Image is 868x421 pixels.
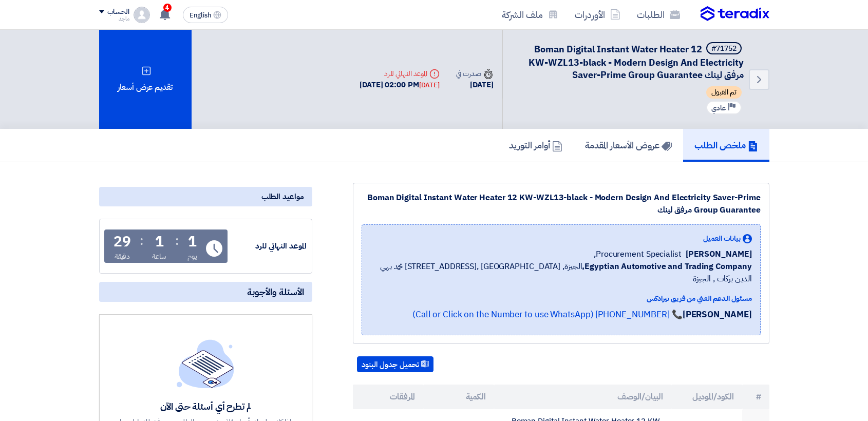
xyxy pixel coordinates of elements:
[370,260,752,285] span: الجيزة, [GEOGRAPHIC_DATA] ,[STREET_ADDRESS] محمد بهي الدين بركات , الجيزة
[494,3,567,27] a: ملف الشركة
[515,42,744,81] h5: Boman Digital Instant Water Heater 12 KW-WZL13-black - Modern Design And Electricity Saver-Prime ...
[152,251,167,262] div: ساعة
[694,139,758,151] h5: ملخص الطلب
[494,385,671,409] th: البيان/الوصف
[134,7,150,23] img: profile_test.png
[163,4,172,12] span: 4
[183,7,228,23] button: English
[118,400,293,412] div: لم تطرح أي أسئلة حتى الآن
[99,187,312,206] div: مواعيد الطلب
[360,79,440,91] div: [DATE] 02:00 PM
[498,129,574,162] a: أوامر التوريد
[412,308,683,321] a: 📞 [PHONE_NUMBER] (Call or Click on the Number to use WhatsApp)
[585,139,672,151] h5: عروض الأسعار المقدمة
[574,129,683,162] a: عروض الأسعار المقدمة
[582,260,751,273] b: Egyptian Automotive and Trading Company,
[567,3,629,27] a: الأوردرات
[529,42,744,82] span: Boman Digital Instant Water Heater 12 KW-WZL13-black - Modern Design And Electricity Saver-Prime ...
[683,308,752,321] strong: [PERSON_NAME]
[188,235,197,249] div: 1
[99,30,192,129] div: تقديم عرض أسعار
[703,233,741,244] span: بيانات العميل
[419,80,440,90] div: [DATE]
[423,385,494,409] th: الكمية
[99,16,129,22] div: ماجد
[155,235,164,249] div: 1
[711,45,737,52] div: #71752
[671,385,742,409] th: الكود/الموديل
[742,385,769,409] th: #
[175,232,179,250] div: :
[353,385,424,409] th: المرفقات
[230,240,307,252] div: الموعد النهائي للرد
[140,232,143,250] div: :
[187,251,197,262] div: يوم
[357,356,433,373] button: تحميل جدول البنود
[683,129,769,162] a: ملخص الطلب
[247,286,304,298] span: الأسئلة والأجوبة
[370,293,752,304] div: مسئول الدعم الفني من فريق تيرادكس
[629,3,688,27] a: الطلبات
[706,86,742,99] span: تم القبول
[594,248,682,260] span: Procurement Specialist,
[362,192,761,216] div: Boman Digital Instant Water Heater 12 KW-WZL13-black - Modern Design And Electricity Saver-Prime ...
[177,339,234,388] img: empty_state_list.svg
[701,6,769,22] img: Teradix logo
[711,103,726,113] span: عادي
[456,79,493,91] div: [DATE]
[107,8,129,16] div: الحساب
[509,139,562,151] h5: أوامر التوريد
[114,235,131,249] div: 29
[115,251,130,262] div: دقيقة
[360,68,440,79] div: الموعد النهائي للرد
[686,248,752,260] span: [PERSON_NAME]
[190,12,211,19] span: English
[456,68,493,79] div: صدرت في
